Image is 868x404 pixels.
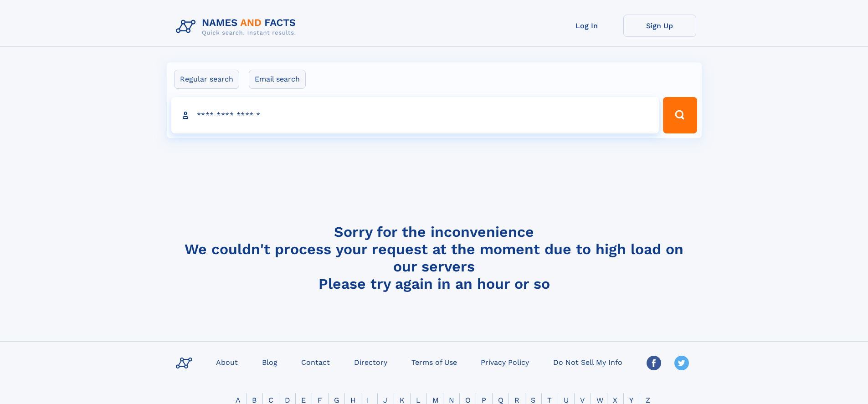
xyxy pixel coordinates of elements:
a: Terms of Use [408,355,461,368]
a: Do Not Sell My Info [550,355,626,368]
a: Directory [350,355,391,368]
a: Privacy Policy [477,355,533,368]
a: Contact [298,355,334,368]
button: Search Button [663,97,697,133]
label: Regular search [174,70,239,89]
a: Sign Up [623,15,696,37]
a: Blog [258,355,281,368]
label: Email search [249,70,306,89]
a: About [212,355,241,368]
img: Twitter [674,356,689,370]
h4: Sorry for the inconvenience We couldn't process your request at the moment due to high load on ou... [172,223,696,292]
input: search input [171,97,659,133]
a: Log In [550,15,623,37]
img: Logo Names and Facts [172,15,303,39]
img: Facebook [647,356,661,370]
